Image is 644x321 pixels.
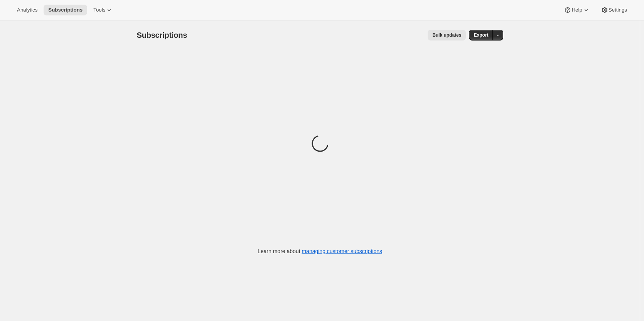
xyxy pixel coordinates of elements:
[12,5,42,15] button: Analytics
[469,30,493,41] button: Export
[302,248,382,254] a: managing customer subscriptions
[44,5,87,15] button: Subscriptions
[17,7,37,13] span: Analytics
[93,7,105,13] span: Tools
[609,7,627,13] span: Settings
[596,5,632,15] button: Settings
[137,31,187,39] span: Subscriptions
[559,5,594,15] button: Help
[428,30,466,41] button: Bulk updates
[258,247,382,255] p: Learn more about
[474,32,488,38] span: Export
[89,5,118,15] button: Tools
[48,7,83,13] span: Subscriptions
[432,32,461,38] span: Bulk updates
[572,7,582,13] span: Help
